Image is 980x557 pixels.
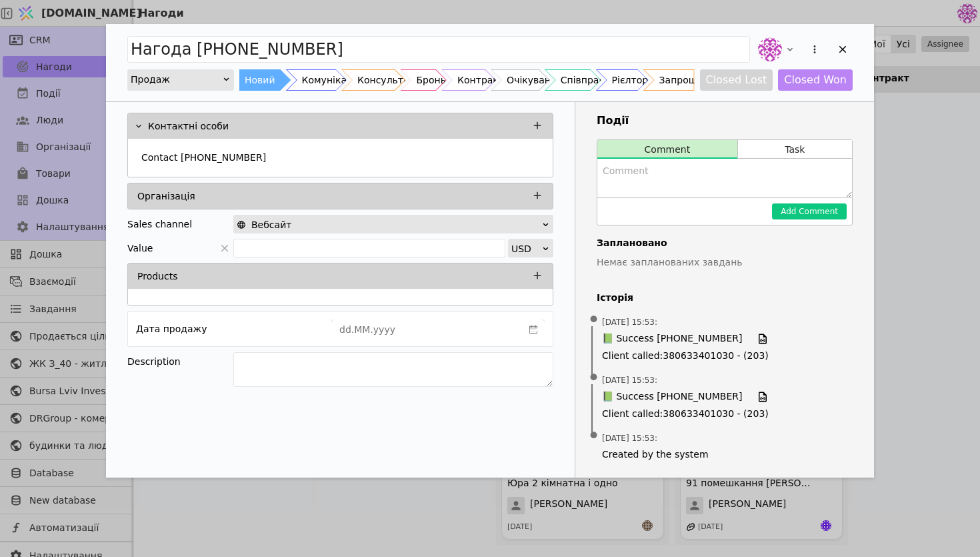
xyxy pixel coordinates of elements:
span: 📗 Success [PHONE_NUMBER] [602,332,742,346]
h3: Події [597,113,853,129]
button: Closed Lost [700,69,773,91]
div: Консультація [357,69,423,91]
button: Comment [597,140,737,159]
span: [DATE] 15:53 : [602,316,657,328]
div: Контракт [457,69,504,91]
div: Запрошення [659,69,721,91]
span: 📗 Success [PHONE_NUMBER] [602,390,742,404]
h4: Історія [597,291,853,305]
div: Новий [245,69,275,91]
span: Client called : 380633401030 - (203) [602,349,847,363]
span: • [587,419,601,453]
span: [DATE] 15:53 : [602,374,657,386]
button: Task [738,140,852,159]
span: • [587,361,601,395]
div: Співпраця [561,69,611,91]
p: Організація [137,189,195,203]
p: Контактні особи [148,119,229,133]
span: Value [127,239,153,257]
div: Add Opportunity [106,24,874,478]
svg: calender simple [529,325,538,334]
h4: Заплановано [597,236,853,250]
span: Client called : 380633401030 - (203) [602,407,847,421]
span: Created by the system [602,448,847,462]
div: Продаж [131,70,222,89]
div: Рієлтори [612,69,655,91]
img: de [758,37,782,61]
p: Немає запланованих завдань [597,255,853,269]
div: Бронь [416,69,445,91]
div: Очікування [507,69,562,91]
p: Contact [PHONE_NUMBER] [141,151,266,165]
div: Дата продажу [136,320,207,338]
p: Products [137,269,177,284]
span: • [587,303,601,337]
div: USD [511,239,541,258]
button: Closed Won [778,69,853,91]
div: Description [127,352,233,371]
div: Комунікація [302,69,361,91]
div: Sales channel [127,215,192,233]
button: Add Comment [772,203,847,219]
input: dd.MM.yyyy [332,320,523,339]
img: online-store.svg [237,220,246,229]
span: [DATE] 15:53 : [602,432,657,444]
span: Вебсайт [251,215,291,234]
